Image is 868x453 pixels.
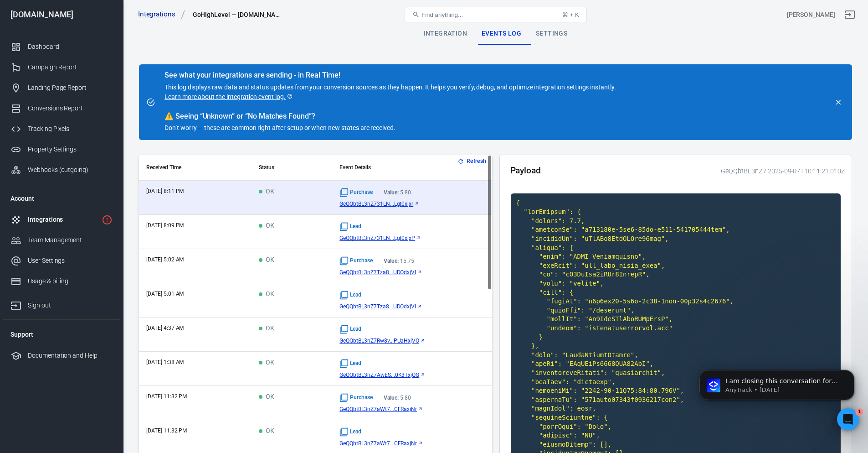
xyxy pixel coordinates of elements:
[832,96,845,109] button: close
[3,57,120,78] a: Campaign Report
[146,427,187,434] time: 2025-09-06T23:32:15+10:00
[146,256,184,263] time: 2025-09-07T05:02:09+10:00
[339,372,419,378] span: GeQQbtBL3nZ7AwESDNN6Ib0K3TxjQG
[259,427,274,435] span: OK
[339,325,361,334] span: Standard event name
[146,222,184,229] time: 2025-09-07T20:09:10+10:00
[3,230,120,250] a: Team Management
[339,440,484,447] a: GeQQbtBL3nZ7aWt7...CFRaxjNr
[3,119,120,139] a: Tracking Pixels
[259,222,274,230] span: OK
[839,4,861,26] a: Sign out
[28,276,113,286] div: Usage & billing
[332,155,492,181] th: Event Details
[3,323,120,345] li: Support
[529,23,575,45] div: Settings
[146,359,184,365] time: 2025-09-07T01:38:21+10:00
[164,71,616,80] div: See what your integrations are sending - in Real Time!
[421,11,463,18] span: Find anything...
[146,393,187,400] time: 2025-09-06T23:32:38+10:00
[259,359,274,367] span: OK
[28,301,113,310] div: Sign out
[28,165,113,175] div: Webhooks (outgoing)
[339,393,373,402] span: Standard event name
[164,112,174,120] span: warning
[164,92,293,102] a: Learn more about the integration event log.
[28,42,113,52] div: Dashboard
[138,10,185,19] a: Integrations
[3,292,120,316] a: Sign out
[384,395,399,401] strong: Value:
[259,291,274,298] span: OK
[339,222,361,231] span: Standard event name
[3,78,120,98] a: Landing Page Report
[339,303,416,310] span: GeQQbtBL3nZ7Tza8gWFDSUUDOdxjVI
[3,10,120,19] div: [DOMAIN_NAME]
[28,104,113,113] div: Conversions Report
[259,188,274,196] span: OK
[384,189,399,196] strong: Value:
[139,155,252,181] th: Received Time
[259,256,274,264] span: OK
[405,7,587,22] button: Find anything...⌘ + K
[339,269,484,276] a: GeQQbtBL3nZ7Tza8...UDOdxjVI
[339,359,361,368] span: Standard event name
[102,214,113,225] svg: 1 networks not verified yet
[837,408,859,430] iframe: Intercom live chat
[259,325,274,333] span: OK
[384,395,411,401] div: 5.80
[562,11,579,18] div: ⌘ + K
[339,188,373,197] span: Standard event name
[28,351,113,360] div: Documentation and Help
[3,139,120,160] a: Property Settings
[718,167,845,176] div: GeQQbtBL3nZ7.2025-09-07T10:11:21.010Z
[384,189,411,196] div: 5.80
[339,256,373,266] span: Standard event name
[339,291,361,300] span: Standard event name
[28,145,113,154] div: Property Settings
[146,325,184,331] time: 2025-09-07T04:37:45+10:00
[339,303,484,310] a: GeQQbtBL3nZ7Tza8...UDOdxjVI
[3,98,120,119] a: Conversions Report
[339,235,484,241] a: GeQQbtBL3nZ731LN...Lgt0xjxP
[3,36,120,57] a: Dashboard
[3,209,120,230] a: Integrations
[28,215,98,224] div: Integrations
[686,351,868,428] iframe: Intercom notifications message
[259,393,274,401] span: OK
[384,258,399,264] strong: Value:
[164,83,616,102] p: This log displays raw data and status updates from your conversion sources as they happen. It hel...
[339,235,415,241] span: GeQQbtBL3nZ731LNGmkuslLgt0xjxP
[3,160,120,180] a: Webhooks (outgoing)
[3,271,120,292] a: Usage & billing
[164,123,616,133] p: Don’t worry — these are common right after setup or when new states are received.
[28,235,113,245] div: Team Management
[3,187,120,209] li: Account
[339,406,484,412] a: GeQQbtBL3nZ7aWt7...CFRaxjNr
[339,338,484,344] a: GeQQbtBL3nZ7Rw8v...PUaHxjVO
[164,112,616,121] div: Seeing “Unknown” or “No Matches Found”?
[456,156,490,166] button: Refresh
[339,440,417,447] span: GeQQbtBL3nZ7aWt7VAbDpRCFRaxjNr
[856,408,863,416] span: 1
[28,62,113,72] div: Campaign Report
[510,166,541,175] h2: Payload
[416,23,474,45] div: Integration
[193,10,284,19] div: GoHighLevel — adhdsuccesssystem.com
[146,188,184,194] time: 2025-09-07T20:11:21+10:00
[339,427,361,437] span: Standard event name
[28,124,113,134] div: Tracking Pixels
[3,250,120,271] a: User Settings
[28,256,113,266] div: User Settings
[252,155,332,181] th: Status
[339,372,484,378] a: GeQQbtBL3nZ7AwES...0K3TxjQG
[28,83,113,93] div: Landing Page Report
[384,258,414,264] div: 15.75
[787,10,835,20] div: Account id: Kz40c9cP
[146,291,184,297] time: 2025-09-07T05:01:57+10:00
[339,201,484,207] a: GeQQbtBL3nZ731LN...Lgt0xjxr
